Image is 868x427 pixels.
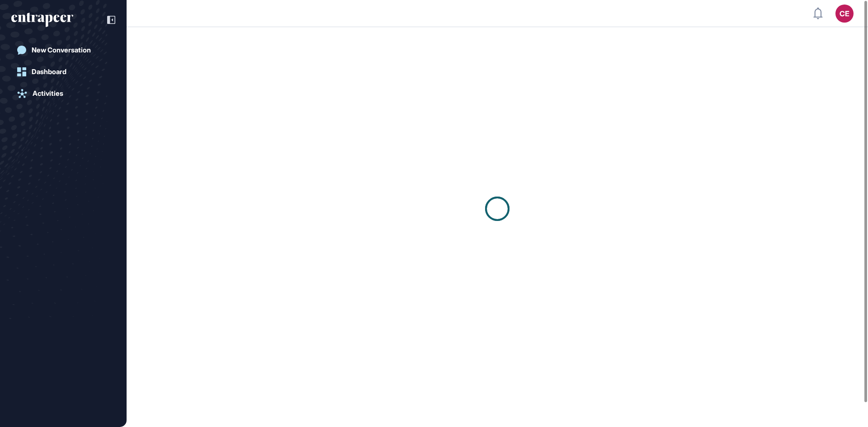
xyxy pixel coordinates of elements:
[11,13,73,27] div: entrapeer-logo
[33,89,63,98] div: Activities
[11,63,115,81] a: Dashboard
[11,84,115,103] a: Activities
[32,68,66,76] div: Dashboard
[11,41,115,59] a: New Conversation
[835,5,854,23] button: CE
[32,46,91,54] div: New Conversation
